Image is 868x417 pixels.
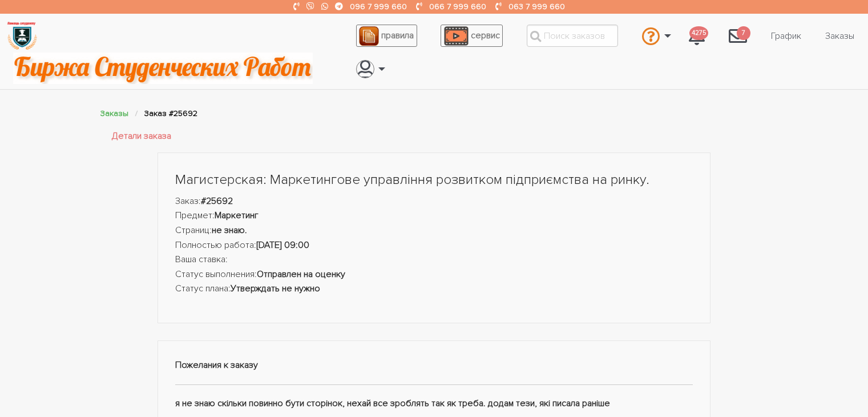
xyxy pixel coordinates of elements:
a: правила [356,25,417,47]
img: logo-135dea9cf721667cc4ddb0c1795e3ba8b7f362e3d0c04e2cc90b931989920324.png [6,20,38,51]
li: Статус выполнения: [175,267,693,282]
a: 063 7 999 660 [508,2,565,11]
a: 066 7 999 660 [429,2,486,11]
strong: Утверждать не нужно [231,283,320,294]
a: 7 [720,21,756,51]
a: сервис [441,25,503,47]
img: play_icon-49f7f135c9dc9a03216cfdbccbe1e3994649169d890fb554cedf0eac35a01ba8.png [444,26,468,46]
span: 4275 [689,26,708,41]
a: Заказы [100,109,128,118]
span: правила [381,30,414,41]
strong: [DATE] 09:00 [256,239,309,251]
h1: Магистерская: Маркетингове управління розвитком підприємства на ринку. [175,170,693,190]
strong: Отправлен на оценку [257,268,345,280]
strong: #25692 [201,195,233,207]
li: Статус плана: [175,282,693,296]
li: Страниц: [175,223,693,238]
li: Ваша ставка: [175,252,693,267]
img: motto-2ce64da2796df845c65ce8f9480b9c9d679903764b3ca6da4b6de107518df0fe.gif [13,53,313,84]
li: Заказ: [175,194,693,209]
img: agreement_icon-feca34a61ba7f3d1581b08bc946b2ec1ccb426f67415f344566775c155b7f62c.png [359,26,378,46]
input: Поиск заказов [527,25,618,47]
a: 096 7 999 660 [350,2,407,11]
a: График [762,25,810,47]
li: Заказ #25692 [144,107,197,120]
span: 7 [737,26,750,41]
span: сервис [471,30,500,41]
li: Полностью работа: [175,238,693,253]
a: 4275 [680,21,714,51]
a: Заказы [816,25,863,47]
strong: Маркетинг [215,210,259,221]
strong: Пожелания к заказу [175,359,258,371]
strong: не знаю. [212,224,247,236]
a: Детали заказа [112,129,171,144]
li: Предмет: [175,209,693,223]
